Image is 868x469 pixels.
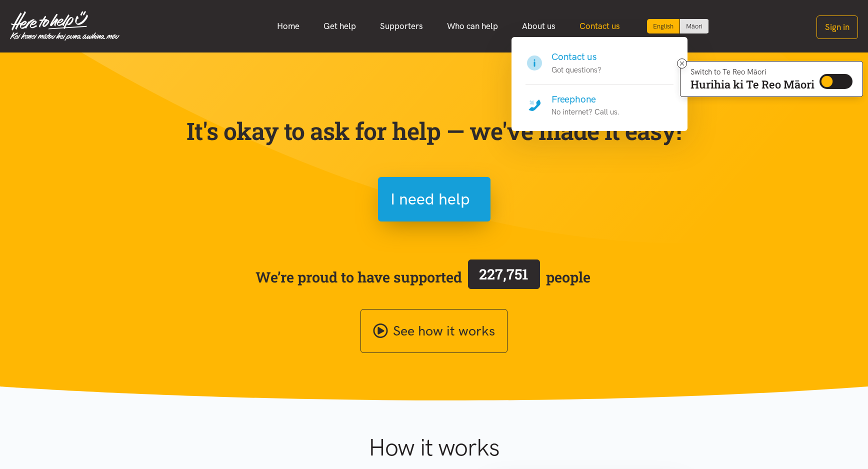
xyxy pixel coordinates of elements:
[378,177,490,221] button: I need help
[525,50,673,84] a: Contact us Got questions?
[551,106,620,118] p: No internet? Call us.
[647,19,709,33] div: Language toggle
[360,309,507,353] a: See how it works
[525,84,673,118] a: Freephone No internet? Call us.
[10,11,119,41] img: Home
[479,264,528,283] span: 227,751
[510,15,567,37] a: About us
[184,116,684,145] p: It's okay to ask for help — we've made it easy!
[567,15,632,37] a: Contact us
[255,257,590,296] span: We’re proud to have supported people
[551,50,601,64] h4: Contact us
[311,15,368,37] a: Get help
[270,433,597,462] h1: How it works
[816,15,858,39] button: Sign in
[368,15,435,37] a: Supporters
[435,15,510,37] a: Who can help
[690,80,814,89] p: Hurihia ki Te Reo Māori
[390,186,470,212] span: I need help
[265,15,311,37] a: Home
[511,37,687,131] div: Contact us
[462,257,546,296] a: 227,751
[647,19,680,33] div: Current language
[680,19,708,33] a: Switch to Te Reo Māori
[551,92,620,106] h4: Freephone
[690,69,814,75] p: Switch to Te Reo Māori
[551,64,601,76] p: Got questions?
